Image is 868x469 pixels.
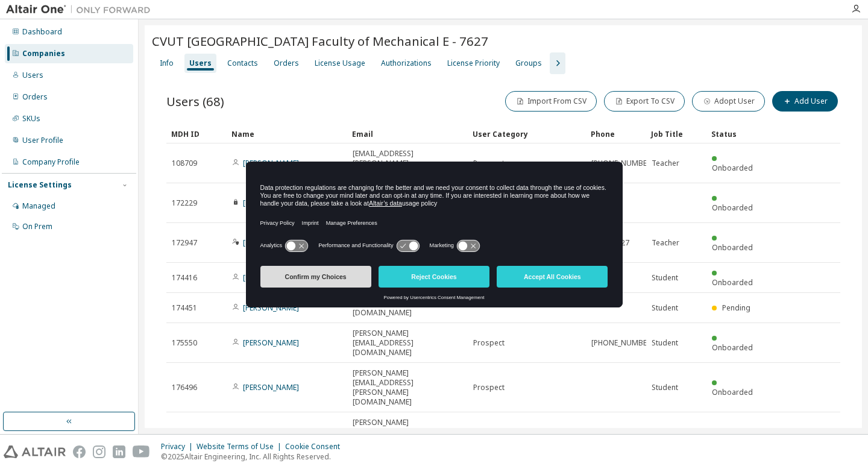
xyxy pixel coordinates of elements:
div: Groups [515,58,542,68]
div: Contacts [227,58,258,68]
span: Onboarded [712,242,753,253]
div: Orders [22,92,48,102]
span: Users (68) [166,93,224,110]
a: [PERSON_NAME] [243,382,299,392]
div: License Usage [315,58,365,68]
span: 172947 [172,238,197,248]
span: Teacher [652,238,679,248]
div: Cookie Consent [285,442,347,452]
div: User Profile [22,136,63,145]
span: Prospect [473,338,505,348]
a: [PERSON_NAME] [243,272,299,283]
button: Add User [772,91,838,112]
div: SKUs [22,114,40,124]
span: [EMAIL_ADDRESS][DOMAIN_NAME] [353,298,462,318]
span: Student [652,338,678,348]
div: On Prem [22,222,52,231]
a: [PERSON_NAME] [243,198,299,208]
a: [PERSON_NAME] [243,338,299,348]
span: Onboarded [712,387,753,397]
span: [EMAIL_ADDRESS][PERSON_NAME][DOMAIN_NAME] [353,149,462,178]
div: Privacy [161,442,197,452]
span: 174451 [172,303,197,313]
p: © 2025 Altair Engineering, Inc. All Rights Reserved. [161,452,347,462]
span: 108709 [172,159,197,168]
div: Status [711,124,762,143]
span: CVUT [GEOGRAPHIC_DATA] Faculty of Mechanical E - 7627 [152,33,488,49]
span: Teacher [652,159,679,168]
span: Onboarded [712,342,753,353]
span: [PERSON_NAME][EMAIL_ADDRESS][DOMAIN_NAME] [353,329,462,357]
span: Student [652,303,678,313]
div: Dashboard [22,27,62,37]
button: Export To CSV [604,91,685,112]
img: facebook.svg [73,445,86,458]
span: [PHONE_NUMBER] [591,338,653,348]
span: 172229 [172,198,197,208]
img: instagram.svg [93,445,105,458]
div: Managed [22,201,55,211]
span: 176496 [172,383,197,392]
div: Users [189,58,212,68]
img: linkedin.svg [113,445,125,458]
span: Prospect [473,159,505,168]
div: Users [22,71,43,80]
div: License Settings [8,180,72,190]
button: Import From CSV [505,91,597,112]
span: 174416 [172,273,197,283]
div: Email [352,124,463,143]
span: Onboarded [712,163,753,173]
div: Company Profile [22,157,80,167]
a: [PERSON_NAME] [243,303,299,313]
img: altair_logo.svg [4,445,66,458]
div: Info [160,58,174,68]
img: youtube.svg [133,445,150,458]
div: License Priority [447,58,500,68]
span: Pending [722,303,750,313]
button: Adopt User [692,91,765,112]
a: [PERSON_NAME] [243,158,299,168]
div: Companies [22,49,65,58]
div: Job Title [651,124,702,143]
span: Student [652,383,678,392]
div: Phone [591,124,641,143]
div: MDH ID [171,124,222,143]
span: Prospect [473,383,505,392]
span: Student [652,273,678,283]
span: [PERSON_NAME][EMAIL_ADDRESS][PERSON_NAME][DOMAIN_NAME] [353,368,462,407]
div: Name [231,124,342,143]
div: Orders [274,58,299,68]
span: 175550 [172,338,197,348]
a: [PERSON_NAME] [243,238,299,248]
img: Altair One [6,4,157,16]
span: Onboarded [712,277,753,288]
div: User Category [473,124,581,143]
div: Website Terms of Use [197,442,285,452]
span: Onboarded [712,203,753,213]
div: Authorizations [381,58,432,68]
span: [PERSON_NAME][EMAIL_ADDRESS][PERSON_NAME][DOMAIN_NAME] [353,418,462,456]
span: [PHONE_NUMBER] [591,159,653,168]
